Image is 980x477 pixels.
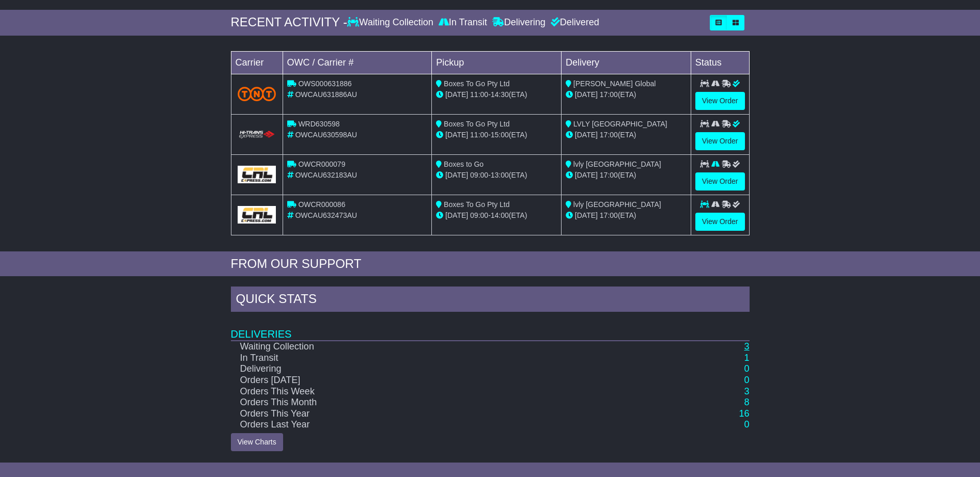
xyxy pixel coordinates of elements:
td: Deliveries [231,314,750,341]
div: Delivered [548,17,599,28]
div: Quick Stats [231,287,750,314]
img: GetCarrierServiceLogo [238,206,276,224]
a: View Order [695,92,745,110]
div: - (ETA) [436,210,557,221]
div: (ETA) [566,89,687,100]
div: (ETA) [566,170,687,181]
a: 1 [744,353,749,363]
a: 0 [744,363,749,374]
td: Delivering [231,363,654,375]
span: OWCAU630598AU [295,131,357,139]
a: 3 [744,386,749,396]
div: (ETA) [566,130,687,140]
span: [PERSON_NAME] Global [573,79,656,88]
td: Orders Last Year [231,419,654,431]
span: OWCAU631886AU [295,90,357,99]
img: GetCarrierServiceLogo [238,166,276,183]
td: Waiting Collection [231,341,654,353]
td: Carrier [231,51,283,74]
span: [DATE] [445,131,468,139]
td: In Transit [231,353,654,364]
span: 09:00 [470,171,488,179]
span: 17:00 [600,131,618,139]
span: OWCR000079 [298,160,345,168]
td: OWC / Carrier # [283,51,432,74]
div: FROM OUR SUPPORT [231,257,750,272]
div: Waiting Collection [347,17,435,28]
td: Orders [DATE] [231,375,654,386]
span: lvly [GEOGRAPHIC_DATA] [573,200,661,209]
span: Boxes to Go [444,160,484,168]
div: (ETA) [566,210,687,221]
img: HiTrans.png [238,130,276,140]
span: Boxes To Go Pty Ltd [444,120,509,128]
span: [DATE] [575,171,598,179]
a: View Order [695,172,745,190]
a: 16 [739,408,749,419]
img: TNT_Domestic.png [238,87,276,101]
span: OWCR000086 [298,200,345,209]
div: - (ETA) [436,170,557,181]
span: 11:00 [470,131,488,139]
span: [DATE] [445,171,468,179]
span: [DATE] [575,90,598,99]
span: OWS000631886 [298,79,352,88]
span: 17:00 [600,211,618,219]
span: 14:30 [491,90,509,99]
a: 0 [744,419,749,430]
div: - (ETA) [436,130,557,140]
span: 17:00 [600,171,618,179]
span: 11:00 [470,90,488,99]
span: Boxes To Go Pty Ltd [444,200,509,209]
div: In Transit [436,17,490,28]
td: Status [691,51,749,74]
a: View Order [695,213,745,231]
a: 3 [744,341,749,352]
a: 0 [744,375,749,385]
span: OWCAU632183AU [295,171,357,179]
span: 15:00 [491,131,509,139]
td: Orders This Week [231,386,654,397]
a: 8 [744,397,749,407]
span: lvly [GEOGRAPHIC_DATA] [573,160,661,168]
td: Orders This Year [231,408,654,420]
td: Pickup [432,51,562,74]
span: WRD630598 [298,120,339,128]
span: [DATE] [445,90,468,99]
a: View Charts [231,433,283,451]
span: Boxes To Go Pty Ltd [444,79,509,88]
td: Orders This Month [231,397,654,408]
span: OWCAU632473AU [295,211,357,219]
div: Delivering [490,17,548,28]
a: View Order [695,132,745,150]
span: [DATE] [445,211,468,219]
span: 09:00 [470,211,488,219]
td: Delivery [561,51,691,74]
div: RECENT ACTIVITY - [231,15,348,30]
span: [DATE] [575,131,598,139]
span: LVLY [GEOGRAPHIC_DATA] [573,120,667,128]
span: [DATE] [575,211,598,219]
span: 13:00 [491,171,509,179]
div: - (ETA) [436,89,557,100]
span: 14:00 [491,211,509,219]
span: 17:00 [600,90,618,99]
